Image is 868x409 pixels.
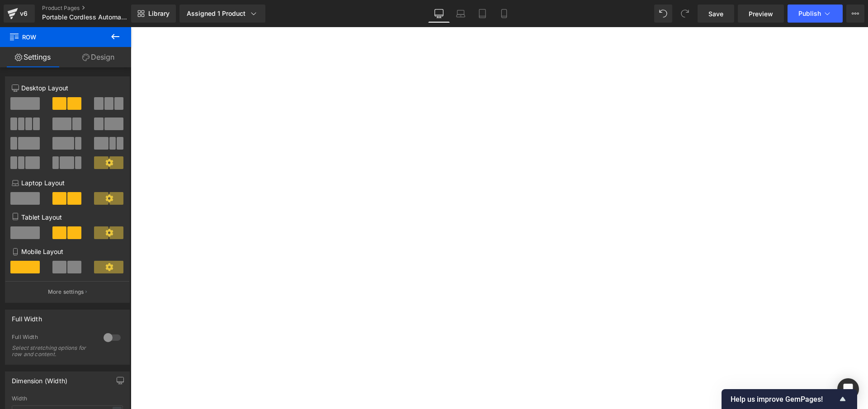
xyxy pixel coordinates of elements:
a: Design [66,47,131,67]
button: More settings [5,281,129,302]
p: Desktop Layout [12,83,123,93]
div: v6 [18,8,29,19]
a: Laptop [450,5,472,23]
a: v6 [4,5,35,23]
a: Mobile [493,5,515,23]
div: Open Intercom Messenger [837,378,859,400]
span: Library [148,9,170,18]
a: New Library [131,5,176,23]
a: Product Pages [42,5,146,12]
span: Row [9,27,99,47]
p: Laptop Layout [12,178,123,188]
button: More [846,5,864,23]
div: Select stretching options for row and content. [12,345,93,357]
button: Show survey - Help us improve GemPages! [731,394,848,404]
div: Dimension (Width) [12,372,67,385]
p: Tablet Layout [12,212,123,222]
button: Undo [654,5,672,23]
a: Preview [738,5,784,23]
span: Preview [749,9,773,19]
span: Portable Cordless Automatic Rotating Ceramic Hair Curler [42,14,129,21]
a: Desktop [428,5,450,23]
span: Save [708,9,723,19]
button: Redo [676,5,694,23]
div: Width [12,395,123,402]
div: Assigned 1 Product [187,9,258,18]
div: Full Width [12,334,94,343]
button: Publish [788,5,843,23]
p: Mobile Layout [12,247,123,256]
span: Help us improve GemPages! [731,395,837,404]
div: Full Width [12,310,42,323]
p: More settings [48,288,84,296]
span: Publish [798,10,821,17]
a: Tablet [472,5,493,23]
